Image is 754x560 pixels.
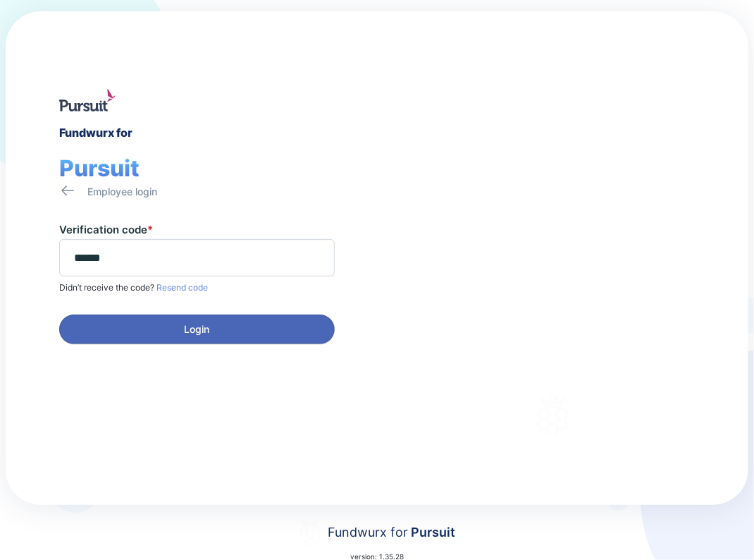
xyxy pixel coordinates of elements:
div: Fundwurx for [59,123,132,143]
div: Welcome to [433,197,543,211]
button: Login [59,315,335,344]
div: Thank you for choosing Fundwurx as your partner in driving positive social impact! [433,279,673,319]
div: Employee login [87,183,157,200]
span: Didn’t receive the code? [59,282,154,293]
span: Login [185,322,210,336]
div: Fundwurx [433,217,595,250]
span: Resend code [154,282,208,293]
img: logo.jpg [59,89,116,111]
div: Fundwurx for [328,523,455,542]
span: Pursuit [59,154,140,182]
span: Pursuit [408,525,455,540]
label: Verification code [59,223,153,236]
